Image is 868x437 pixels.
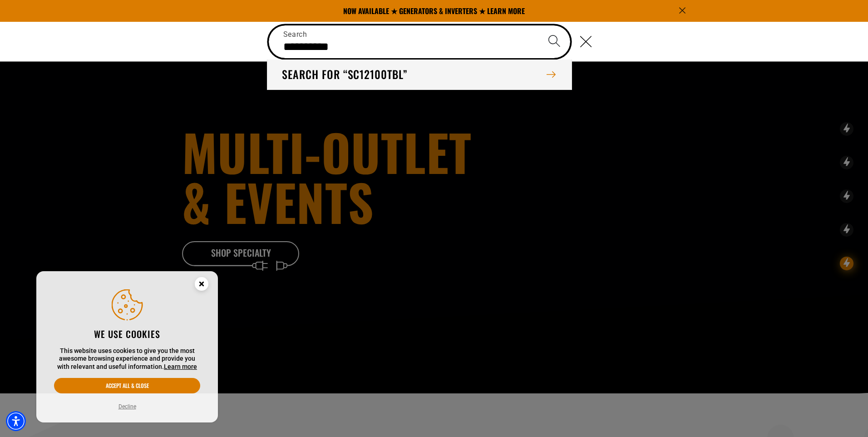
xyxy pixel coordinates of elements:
button: Accept all & close [54,378,200,393]
button: Search for “sc12100tbl” [267,60,572,89]
a: This website uses cookies to give you the most awesome browsing experience and provide you with r... [164,363,197,370]
h2: We use cookies [54,328,200,340]
p: This website uses cookies to give you the most awesome browsing experience and provide you with r... [54,347,200,371]
button: Close [571,25,600,57]
button: Decline [116,402,139,411]
div: Accessibility Menu [6,411,26,431]
button: Search [538,25,570,57]
aside: Cookie Consent [36,271,218,423]
button: Close this option [185,271,218,299]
